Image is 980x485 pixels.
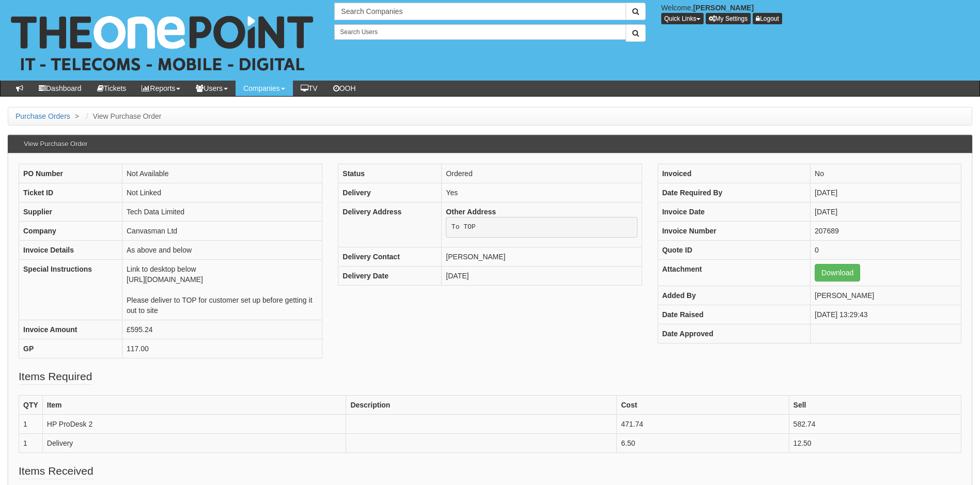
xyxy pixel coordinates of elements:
a: OOH [325,81,364,96]
a: Dashboard [31,81,89,96]
th: Date Raised [658,305,810,324]
a: Users [188,81,236,96]
td: 12.50 [789,434,961,453]
th: Company [19,222,122,241]
th: PO Number [19,164,122,183]
legend: Items Received [19,463,94,479]
td: Tech Data Limited [122,202,322,222]
th: Special Instructions [19,260,122,320]
b: Other Address [446,208,496,216]
td: Not Linked [122,183,322,202]
td: 117.00 [122,339,322,358]
td: [DATE] [442,266,642,285]
th: Quote ID [658,241,810,260]
th: QTY [19,396,43,415]
td: [DATE] [811,183,961,202]
th: Status [338,164,442,183]
th: Delivery Date [338,266,442,285]
td: £595.24 [122,320,322,339]
legend: Items Required [19,369,92,385]
td: Not Available [122,164,322,183]
th: Added By [658,286,810,305]
td: 1 [19,415,43,434]
a: My Settings [706,13,751,24]
td: 207689 [811,222,961,241]
th: Description [346,396,617,415]
th: GP [19,339,122,358]
td: No [811,164,961,183]
pre: To TOP [446,217,637,238]
td: 1 [19,434,43,453]
a: Companies [236,81,293,96]
td: [PERSON_NAME] [811,286,961,305]
th: Item [42,396,346,415]
th: Invoice Amount [19,320,122,339]
td: 471.74 [617,415,789,434]
th: Supplier [19,202,122,222]
th: Attachment [658,260,810,286]
td: 6.50 [617,434,789,453]
input: Search Users [334,24,626,40]
th: Date Required By [658,183,810,202]
td: 0 [811,241,961,260]
th: Date Approved [658,324,810,343]
td: [PERSON_NAME] [442,247,642,266]
th: Delivery Contact [338,247,442,266]
th: Ticket ID [19,183,122,202]
li: View Purchase Order [84,111,162,121]
h3: View Purchase Order [19,135,92,153]
td: Yes [442,183,642,202]
th: Delivery [338,183,442,202]
th: Sell [789,396,961,415]
a: Reports [134,81,188,96]
a: Purchase Orders [15,112,70,120]
th: Invoice Date [658,202,810,222]
th: Invoice Details [19,241,122,260]
button: Quick Links [661,13,704,24]
th: Cost [617,396,789,415]
td: Ordered [442,164,642,183]
a: Logout [753,13,782,24]
td: As above and below [122,241,322,260]
a: TV [293,81,325,96]
td: Delivery [42,434,346,453]
a: Tickets [89,81,134,96]
th: Delivery Address [338,202,442,247]
td: Link to desktop below [URL][DOMAIN_NAME] Please deliver to TOP for customer set up before getting... [122,260,322,320]
a: Download [815,264,860,281]
span: > [72,112,82,120]
b: [PERSON_NAME] [693,4,754,12]
td: [DATE] 13:29:43 [811,305,961,324]
div: Welcome, [654,3,980,24]
input: Search Companies [334,3,626,20]
td: 582.74 [789,415,961,434]
td: [DATE] [811,202,961,222]
td: Canvasman Ltd [122,222,322,241]
th: Invoice Number [658,222,810,241]
td: HP ProDesk 2 [42,415,346,434]
th: Invoiced [658,164,810,183]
